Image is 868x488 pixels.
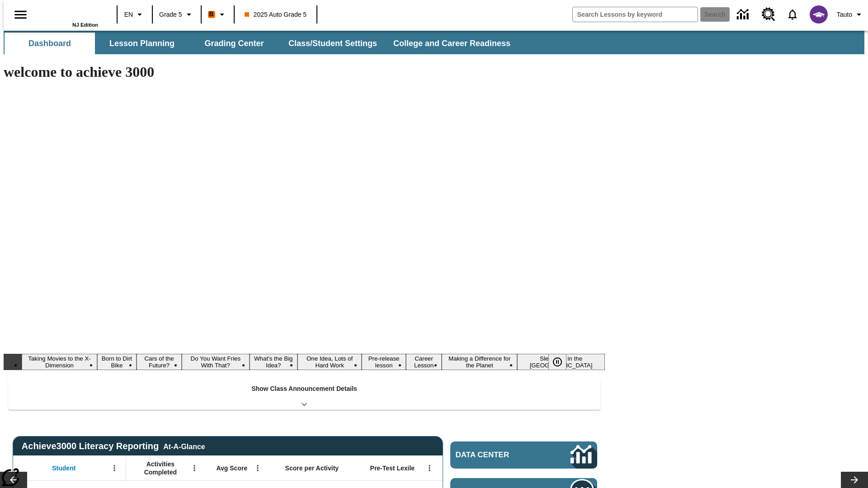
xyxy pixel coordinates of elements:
button: Slide 3 Cars of the Future? [137,354,182,370]
a: Data Center [731,2,756,27]
button: Slide 6 One Idea, Lots of Hard Work [297,354,362,370]
span: B [209,9,214,20]
span: Student [52,464,75,472]
button: Slide 8 Career Lesson [406,354,442,370]
a: Data Center [450,441,597,469]
button: Lesson Planning [97,33,187,54]
span: Data Center [456,450,540,460]
span: NJ Edition [72,22,98,28]
button: College and Career Readiness [386,33,518,54]
span: EN [124,10,133,19]
div: At-A-Glance [163,441,205,451]
span: Avg Score [216,464,247,472]
button: Slide 1 Taking Movies to the X-Dimension [22,354,97,370]
span: Score per Activity [285,464,339,472]
button: Class/Student Settings [281,33,384,54]
span: Pre-Test Lexile [370,464,415,472]
span: Grade 5 [159,10,182,19]
button: Lesson carousel, Next [841,472,868,488]
button: Dashboard [5,33,95,54]
button: Open Menu [108,461,121,475]
button: Profile/Settings [833,6,868,23]
div: Home [39,3,98,28]
span: 2025 Auto Grade 5 [245,10,307,19]
button: Open Menu [251,461,264,475]
a: Home [39,4,98,22]
button: Grading Center [189,33,279,54]
button: Slide 2 Born to Dirt Bike [97,354,137,370]
button: Slide 7 Pre-release lesson [362,354,406,370]
div: SubNavbar [4,33,519,54]
button: Open side menu [7,1,34,28]
button: Open Menu [423,461,436,475]
span: Activities Completed [131,460,190,476]
button: Slide 4 Do You Want Fries With That? [182,354,249,370]
a: Resource Center, Will open in new tab [756,2,781,27]
p: Show Class Announcement Details [251,384,357,394]
a: Notifications [781,3,804,26]
button: Open Menu [188,461,201,475]
div: Pause [548,354,576,370]
button: Boost Class color is orange. Change class color [204,6,231,23]
button: Slide 10 Sleepless in the Animal Kingdom [517,354,605,370]
span: Tauto [837,10,852,19]
button: Pause [548,354,566,370]
button: Slide 9 Making a Difference for the Planet [442,354,517,370]
button: Grade: Grade 5, Select a grade [156,6,198,23]
button: Slide 5 What's the Big Idea? [250,354,297,370]
span: Achieve3000 Literacy Reporting [22,441,205,451]
button: Select a new avatar [804,3,833,26]
img: avatar image [810,5,828,23]
input: search field [573,7,698,22]
h1: welcome to achieve 3000 [4,64,605,80]
button: Language: EN, Select a language [120,6,149,23]
div: Show Class Announcement Details [8,379,600,410]
div: SubNavbar [4,31,864,54]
